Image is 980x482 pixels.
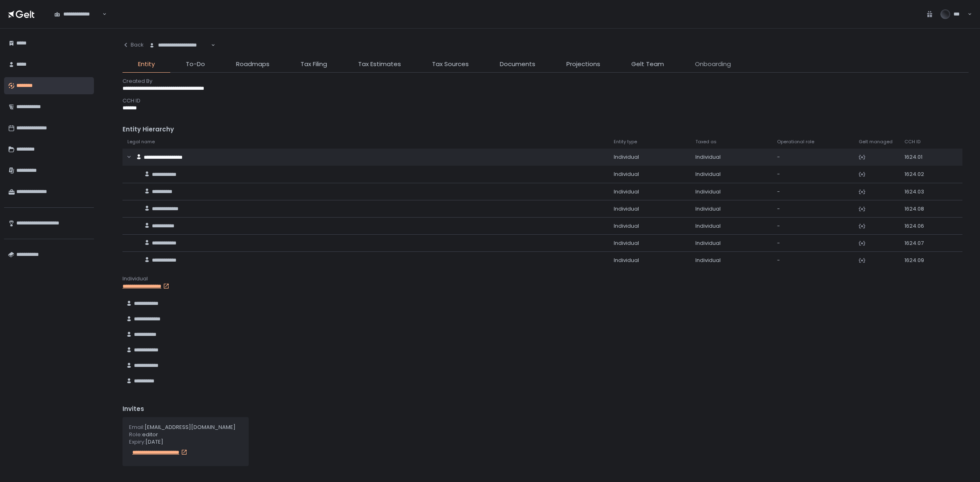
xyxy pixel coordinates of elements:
div: 1624.06 [904,222,932,230]
div: - [777,240,849,247]
span: Role: [129,431,142,438]
button: Back [122,37,144,53]
div: 1624.07 [904,240,932,247]
div: Individual [614,240,686,247]
span: Gelt managed [859,139,893,145]
div: - [777,171,849,178]
div: [EMAIL_ADDRESS][DOMAIN_NAME] [129,424,236,431]
div: Individual [614,205,686,213]
span: Documents [500,60,535,69]
div: 1624.08 [904,205,932,213]
div: Individual [695,257,767,264]
div: Individual [695,240,767,247]
div: 1624.02 [904,171,932,178]
span: Tax Estimates [358,60,401,69]
div: Individual [614,222,686,230]
span: Gelt Team [631,60,664,69]
div: - [777,257,849,264]
span: Email: [129,423,145,431]
div: - [777,222,849,230]
div: Invites [122,404,969,414]
div: Individual [695,153,767,161]
span: Entity [138,60,155,69]
span: Projections [566,60,600,69]
span: Roadmaps [236,60,269,69]
div: 1624.09 [904,257,932,264]
span: Legal name [127,139,155,145]
span: Entity type [614,139,637,145]
div: editor [129,431,236,438]
div: Entity Hierarchy [122,125,969,134]
span: Onboarding [695,60,731,69]
div: Individual [614,257,686,264]
div: Individual [695,222,767,230]
div: Individual [695,205,767,213]
div: Search for option [144,37,215,54]
div: Individual [695,188,767,195]
div: Back [122,41,144,49]
div: Created By [122,78,969,85]
div: Individual [122,275,969,282]
span: Tax Filing [301,60,327,69]
div: - [777,205,849,213]
div: CCH ID [122,97,969,104]
div: Individual [614,171,686,178]
div: [DATE] [129,438,242,446]
span: Expiry: [129,438,145,446]
div: Individual [695,171,767,178]
span: Operational role [777,139,814,145]
div: - [777,153,849,161]
div: 1624.01 [904,153,932,161]
div: Search for option [49,5,107,22]
div: 1624.03 [904,188,932,195]
div: Individual [614,153,686,161]
div: - [777,188,849,195]
span: Taxed as [695,139,717,145]
span: CCH ID [904,139,920,145]
div: Individual [614,188,686,195]
span: Tax Sources [432,60,469,69]
span: To-Do [186,60,205,69]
